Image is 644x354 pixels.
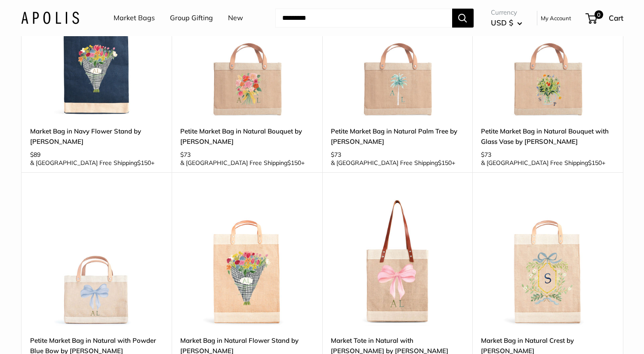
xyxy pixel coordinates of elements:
[541,13,571,23] a: My Account
[180,194,314,327] a: Market Bag in Natural Flower Stand by Amy LogsdonMarket Bag in Natural Flower Stand by Amy Logsdon
[180,126,314,146] a: Petite Market Bag in Natural Bouquet by [PERSON_NAME]
[331,160,455,166] span: & [GEOGRAPHIC_DATA] Free Shipping +
[170,12,213,25] a: Group Gifting
[287,159,301,167] span: $150
[491,16,522,30] button: USD $
[30,194,163,327] img: Petite Market Bag in Natural with Powder Blue Bow by Amy Logsdon
[491,6,522,19] span: Currency
[30,126,163,146] a: Market Bag in Navy Flower Stand by [PERSON_NAME]
[180,151,191,158] span: $73
[114,12,155,25] a: Market Bags
[452,9,474,28] button: Search
[331,194,464,327] img: Market Tote in Natural with Rose Bow by Amy Logsdon
[481,126,614,146] a: Petite Market Bag in Natural Bouquet with Glass Vase by [PERSON_NAME]
[481,160,605,166] span: & [GEOGRAPHIC_DATA] Free Shipping +
[30,151,40,158] span: $89
[609,13,623,22] span: Cart
[30,160,154,166] span: & [GEOGRAPHIC_DATA] Free Shipping +
[30,194,163,327] a: Petite Market Bag in Natural with Powder Blue Bow by Amy LogsdonPetite Market Bag in Natural with...
[438,159,452,167] span: $150
[588,159,602,167] span: $150
[586,11,623,25] a: 0 Cart
[481,194,614,327] a: Market Bag in Natural Crest by Amy LogsdonMarket Bag in Natural Crest by Amy Logsdon
[21,12,79,24] img: Apolis
[180,160,305,166] span: & [GEOGRAPHIC_DATA] Free Shipping +
[180,194,314,327] img: Market Bag in Natural Flower Stand by Amy Logsdon
[481,151,491,158] span: $73
[331,151,341,158] span: $73
[275,9,452,28] input: Search...
[491,18,513,27] span: USD $
[331,194,464,327] a: Market Tote in Natural with Rose Bow by Amy LogsdonMarket Tote in Natural with Rose Bow by Amy Lo...
[7,321,92,347] iframe: Sign Up via Text for Offers
[481,194,614,327] img: Market Bag in Natural Crest by Amy Logsdon
[331,126,464,146] a: Petite Market Bag in Natural Palm Tree by [PERSON_NAME]
[137,159,151,167] span: $150
[594,10,603,19] span: 0
[228,12,243,25] a: New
